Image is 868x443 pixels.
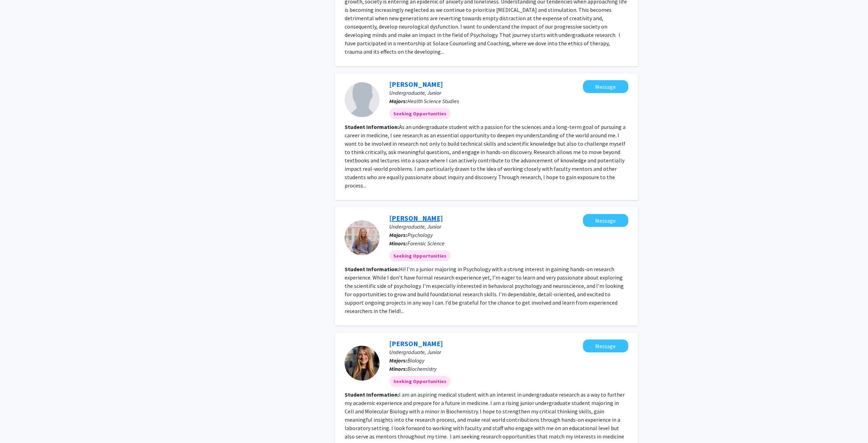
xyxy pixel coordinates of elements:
[389,240,407,247] b: Minors:
[389,357,407,364] b: Majors:
[407,357,424,364] span: Biology
[389,98,407,105] b: Majors:
[345,391,399,398] b: Student Information:
[407,98,459,105] span: Health Science Studies
[345,123,625,189] fg-read-more: As an undergraduate student with a passion for the sciences and a long-term goal of pursuing a ca...
[389,349,441,356] span: Undergraduate, Junior
[389,223,441,230] span: Undergraduate, Junior
[583,214,628,227] button: Message Lindsey Khoury
[389,80,443,89] a: [PERSON_NAME]
[407,231,433,238] span: Psychology
[389,89,441,96] span: Undergraduate, Junior
[5,412,30,438] iframe: Chat
[345,123,399,130] b: Student Information:
[389,339,443,348] a: [PERSON_NAME]
[345,266,624,314] fg-read-more: Hi! I’m a junior majoring in Psychology with a strong interest in gaining hands-on research exper...
[345,266,399,273] b: Student Information:
[389,108,451,119] mat-chip: Seeking Opportunities
[389,231,407,238] b: Majors:
[389,214,443,222] a: [PERSON_NAME]
[407,365,437,372] span: Biochemistry
[583,339,628,352] button: Message Anna Cooper
[407,240,445,247] span: Forensic Science
[389,365,407,372] b: Minors:
[389,250,451,261] mat-chip: Seeking Opportunities
[583,80,628,93] button: Message Crystal Soliman
[389,376,451,387] mat-chip: Seeking Opportunities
